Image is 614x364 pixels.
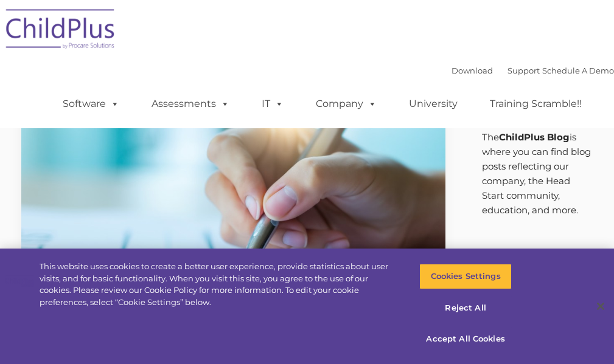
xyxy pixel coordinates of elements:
[40,261,401,308] div: This website uses cookies to create a better user experience, provide statistics about user visit...
[452,66,493,75] a: Download
[51,92,131,116] a: Software
[139,92,242,116] a: Assessments
[587,293,614,320] button: Close
[419,295,511,321] button: Reject All
[397,92,470,116] a: University
[419,326,511,352] button: Accept All Cookies
[21,85,446,323] img: Efficiency Boost: ChildPlus Online's Enhanced Family Pre-Application Process - Streamlining Appli...
[542,66,614,75] a: Schedule A Demo
[419,264,511,289] button: Cookies Settings
[478,92,594,116] a: Training Scramble!!
[508,66,540,75] a: Support
[499,131,570,143] strong: ChildPlus Blog
[452,66,614,75] font: |
[304,92,389,116] a: Company
[482,130,593,218] p: The is where you can find blog posts reflecting our company, the Head Start community, education,...
[249,92,296,116] a: IT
